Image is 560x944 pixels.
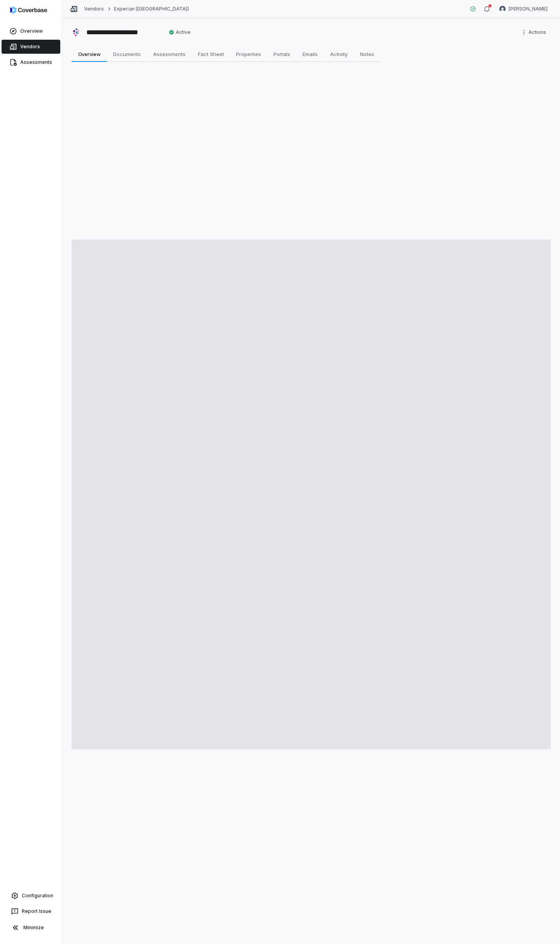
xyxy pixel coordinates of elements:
span: Active [169,29,191,35]
button: Jesse Nord avatar[PERSON_NAME] [495,3,552,15]
img: logo-D7KZi-bG.svg [10,6,47,14]
span: Fact Sheet [195,49,227,59]
button: Report Issue [3,904,59,918]
span: Overview [75,49,104,59]
img: Jesse Nord avatar [499,6,506,12]
a: Vendors [84,6,104,12]
a: Assessments [2,55,60,69]
a: Overview [2,24,60,38]
a: Configuration [3,889,59,903]
span: Minimize [23,925,44,931]
span: Assessments [150,49,189,59]
span: Activity [327,49,351,59]
button: More actions [518,26,551,38]
a: Vendors [2,40,60,54]
span: Notes [357,49,377,59]
span: Vendors [20,44,40,50]
span: Properties [233,49,264,59]
span: Portals [270,49,293,59]
span: Emails [299,49,321,59]
button: Minimize [3,920,59,935]
span: Assessments [20,59,52,65]
a: Experian ([GEOGRAPHIC_DATA]) [114,6,189,12]
span: [PERSON_NAME] [509,6,548,12]
span: Report Issue [22,908,51,914]
span: Overview [20,28,43,34]
span: Documents [110,49,144,59]
span: Configuration [22,893,53,899]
